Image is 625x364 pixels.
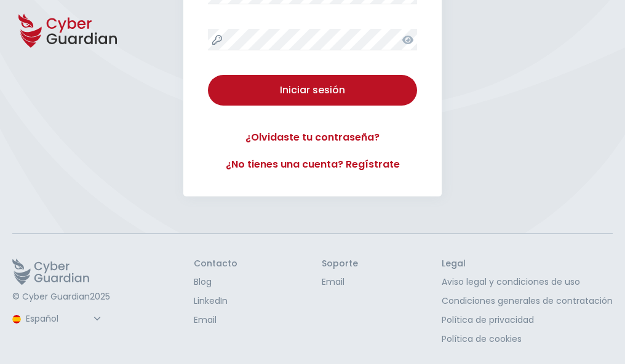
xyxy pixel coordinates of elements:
a: Condiciones generales de contratación [442,295,613,308]
h3: Contacto [194,258,237,269]
h3: Soporte [322,258,358,269]
a: Aviso legal y condiciones de uso [442,276,613,288]
p: © Cyber Guardian 2025 [12,292,110,303]
a: Política de cookies [442,333,613,346]
h3: Legal [442,258,613,269]
a: Email [194,314,237,327]
a: Política de privacidad [442,314,613,327]
a: ¿Olvidaste tu contraseña? [208,130,417,145]
a: Email [322,276,358,288]
div: Iniciar sesión [217,83,408,98]
img: region-logo [12,315,21,323]
a: LinkedIn [194,295,237,308]
button: Iniciar sesión [208,75,417,106]
a: Blog [194,276,237,288]
a: ¿No tienes una cuenta? Regístrate [208,157,417,172]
